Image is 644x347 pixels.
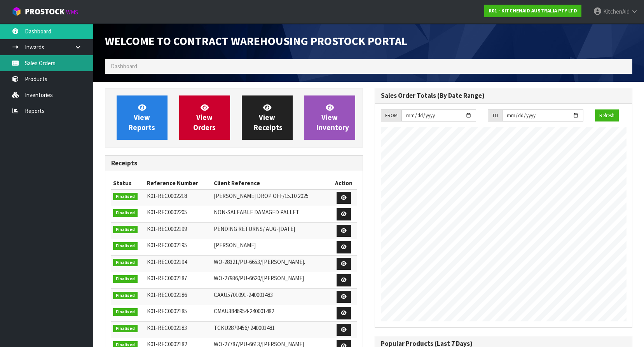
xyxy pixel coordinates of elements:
span: Finalised [113,209,138,217]
a: ViewInventory [304,95,355,140]
a: ViewOrders [179,95,230,140]
span: Finalised [113,259,138,267]
span: [PERSON_NAME] DROP OFF/15.10.2025 [214,192,309,200]
span: K01-REC0002205 [147,208,187,216]
h3: Receipts [111,160,357,167]
span: Dashboard [111,62,137,70]
span: K01-REC0002185 [147,307,187,315]
th: Action [331,177,356,189]
span: CMAU3846954-240001482 [214,307,274,315]
span: View Orders [193,103,216,132]
div: FROM [381,109,401,122]
span: View Inventory [316,103,349,132]
span: Welcome to Contract Warehousing ProStock Portal [105,34,407,48]
span: K01-REC0002218 [147,192,187,200]
span: View Receipts [254,103,283,132]
small: WMS [66,9,78,16]
span: PENDING RETURNS/ AUG-[DATE] [214,225,295,232]
span: Finalised [113,242,138,250]
span: K01-REC0002199 [147,225,187,232]
img: cube-alt.png [12,7,21,16]
span: WO-28321/PU-6653/[PERSON_NAME]. [214,258,305,265]
button: Refresh [595,109,619,122]
strong: K01 - KITCHENAID AUSTRALIA PTY LTD [489,7,577,14]
h3: Sales Order Totals (By Date Range) [381,92,627,99]
span: K01-REC0002195 [147,241,187,249]
span: K01-REC0002186 [147,291,187,298]
span: K01-REC0002187 [147,274,187,282]
span: ProStock [25,7,65,17]
span: TCKU2879456/ 240001481 [214,324,275,331]
th: Client Reference [212,177,331,189]
div: TO [488,109,502,122]
a: ViewReports [117,95,168,140]
span: View Reports [129,103,155,132]
span: KitchenAid [603,8,630,15]
span: Finalised [113,308,138,316]
span: Finalised [113,275,138,283]
span: Finalised [113,325,138,333]
span: WO-27936/PU-6620/[PERSON_NAME] [214,274,304,282]
span: K01-REC0002194 [147,258,187,265]
th: Status [111,177,145,189]
span: CAAU5701091-240001483 [214,291,273,298]
span: Finalised [113,193,138,201]
span: [PERSON_NAME] [214,241,256,249]
span: Finalised [113,292,138,300]
span: K01-REC0002183 [147,324,187,331]
th: Reference Number [145,177,211,189]
a: ViewReceipts [242,95,293,140]
span: NON-SALEABLE DAMAGED PALLET [214,208,299,216]
span: Finalised [113,226,138,234]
